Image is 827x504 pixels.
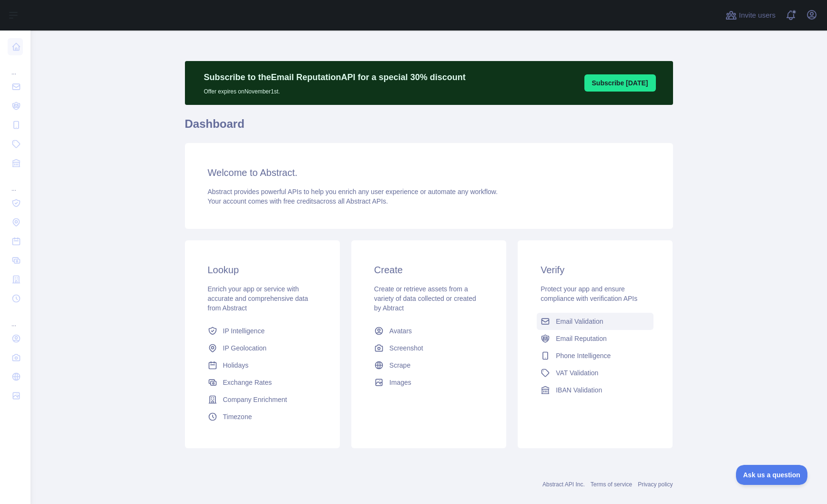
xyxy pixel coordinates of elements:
[204,408,321,425] a: Timezone
[8,174,23,193] div: ...
[204,391,321,408] a: Company Enrichment
[370,339,487,357] a: Screenshot
[537,381,653,399] a: IBAN Validation
[204,322,321,339] a: IP Intelligence
[537,330,653,347] a: Email Reputation
[556,317,603,326] span: Email Validation
[638,481,673,488] a: Privacy policy
[208,197,388,205] span: Your account comes with across all Abstract APIs.
[736,465,808,485] iframe: Toggle Customer Support
[739,10,776,21] span: Invite users
[389,360,410,370] span: Scrape
[204,339,321,357] a: IP Geolocation
[556,351,611,360] span: Phone Intelligence
[208,166,650,179] h3: Welcome to Abstract.
[204,84,466,95] p: Offer expires on November 1st.
[556,368,598,378] span: VAT Validation
[208,188,498,195] span: Abstract provides powerful APIs to help you enrich any user experience or automate any workflow.
[204,357,321,374] a: Holidays
[223,326,265,336] span: IP Intelligence
[591,481,632,488] a: Terms of service
[223,360,249,370] span: Holidays
[208,263,317,277] h3: Lookup
[223,395,287,404] span: Company Enrichment
[556,334,607,343] span: Email Reputation
[370,374,487,391] a: Images
[204,374,321,391] a: Exchange Rates
[374,285,476,312] span: Create or retrieve assets from a variety of data collected or created by Abtract
[223,378,272,387] span: Exchange Rates
[374,263,483,277] h3: Create
[8,57,23,76] div: ...
[542,481,585,488] a: Abstract API Inc.
[389,378,411,387] span: Images
[724,8,777,23] button: Invite users
[541,263,650,277] h3: Verify
[389,326,412,336] span: Avatars
[208,285,308,312] span: Enrich your app or service with accurate and comprehensive data from Abstract
[541,285,637,302] span: Protect your app and ensure compliance with verification APIs
[537,347,653,364] a: Phone Intelligence
[537,364,653,381] a: VAT Validation
[223,343,267,353] span: IP Geolocation
[185,116,673,139] h1: Dashboard
[204,71,466,84] p: Subscribe to the Email Reputation API for a special 30 % discount
[223,412,252,422] span: Timezone
[370,357,487,374] a: Scrape
[8,309,23,328] div: ...
[584,74,656,92] button: Subscribe [DATE]
[556,385,602,395] span: IBAN Validation
[284,197,317,205] span: free credits
[537,313,653,330] a: Email Validation
[370,322,487,339] a: Avatars
[389,343,423,353] span: Screenshot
